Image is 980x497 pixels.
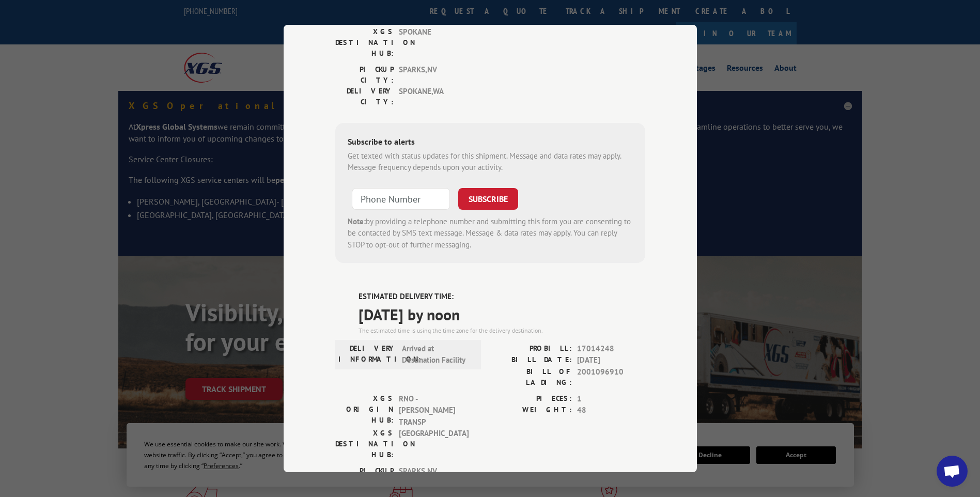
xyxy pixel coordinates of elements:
label: BILL DATE: [490,354,572,366]
a: Open chat [937,456,968,487]
input: Phone Number [352,188,450,210]
span: 1 [577,393,645,405]
span: Arrived at Destination Facility [402,343,472,366]
label: BILL OF LADING: [490,366,572,388]
label: XGS ORIGIN HUB: [335,393,394,428]
span: RNO - [PERSON_NAME] TRANSP [399,393,469,428]
span: [DATE] by noon [359,303,645,326]
label: PICKUP CITY: [335,465,394,487]
label: WEIGHT: [490,405,572,416]
label: XGS DESTINATION HUB: [335,428,394,460]
label: DELIVERY CITY: [335,86,394,107]
div: The estimated time is using the time zone for the delivery destination. [359,326,645,335]
label: PIECES: [490,393,572,405]
span: [GEOGRAPHIC_DATA] [399,428,469,460]
label: XGS DESTINATION HUB: [335,26,394,59]
span: SPARKS , NV [399,465,469,487]
span: 48 [577,405,645,416]
div: by providing a telephone number and submitting this form you are consenting to be contacted by SM... [348,216,633,251]
span: SPOKANE , WA [399,86,469,107]
label: ESTIMATED DELIVERY TIME: [359,291,645,303]
span: 17014248 [577,343,645,355]
div: Get texted with status updates for this shipment. Message and data rates may apply. Message frequ... [348,150,633,174]
span: SPARKS , NV [399,64,469,86]
button: SUBSCRIBE [458,188,518,210]
strong: Note: [348,216,366,226]
span: [DATE] [577,354,645,366]
span: SPOKANE [399,26,469,59]
label: DELIVERY INFORMATION: [338,343,397,366]
label: PROBILL: [490,343,572,355]
div: Subscribe to alerts [348,135,633,150]
label: PICKUP CITY: [335,64,394,86]
span: 2001096910 [577,366,645,388]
